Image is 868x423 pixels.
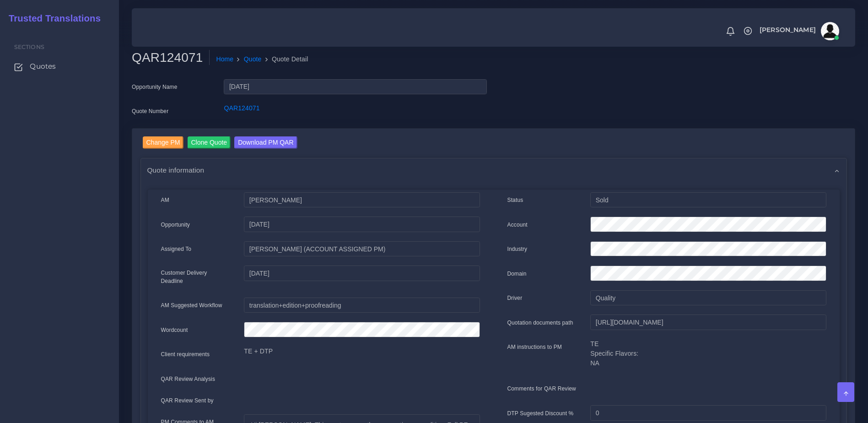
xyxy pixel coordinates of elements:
label: Opportunity Name [132,83,178,91]
label: Customer Delivery Deadline [161,269,231,285]
img: avatar [821,22,839,40]
input: Download PM QAR [234,136,297,149]
label: Client requirements [161,350,210,358]
a: Quote [244,54,262,64]
span: Quotes [30,61,56,71]
label: AM [161,196,169,204]
label: Domain [507,270,527,278]
label: Driver [507,294,523,302]
a: Quotes [7,57,112,76]
h2: Trusted Translations [2,13,101,24]
label: Assigned To [161,245,192,253]
label: Industry [507,245,528,253]
input: Clone Quote [188,136,231,149]
span: Sections [14,43,44,50]
input: pm [244,241,480,257]
li: Quote Detail [262,54,308,64]
a: [PERSON_NAME]avatar [755,22,842,40]
label: AM instructions to PM [507,343,562,351]
label: DTP Sugested Discount % [507,409,574,418]
p: TE + DTP [244,347,480,356]
label: QAR Review Analysis [161,375,216,383]
label: Opportunity [161,221,190,229]
input: Change PM [143,136,184,149]
div: Quote information [141,158,846,182]
p: TE Specific Flavors: NA [590,339,826,368]
span: Quote information [147,165,205,175]
a: Trusted Translations [2,11,101,26]
label: Quotation documents path [507,319,573,327]
h2: QAR124071 [132,50,210,65]
label: Comments for QAR Review [507,385,576,393]
label: Wordcount [161,326,188,334]
label: QAR Review Sent by [161,396,214,405]
span: [PERSON_NAME] [760,27,816,33]
a: QAR124071 [224,104,259,112]
label: AM Suggested Workflow [161,301,222,309]
a: Home [216,54,233,64]
label: Status [507,196,523,204]
label: Account [507,221,528,229]
label: Quote Number [132,107,168,115]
